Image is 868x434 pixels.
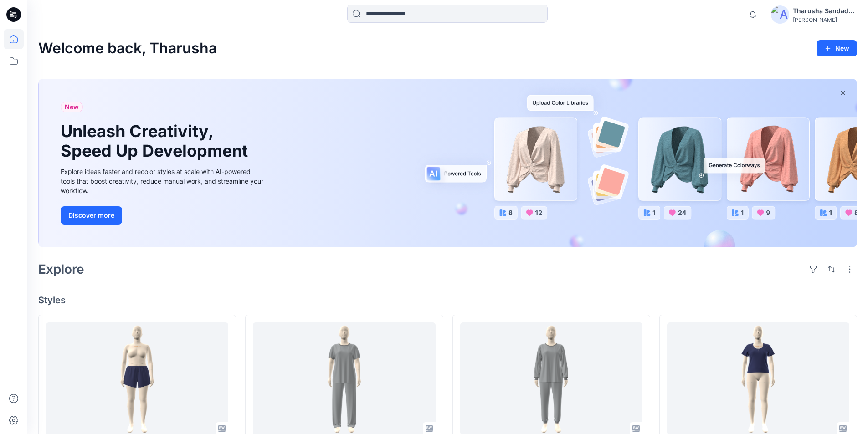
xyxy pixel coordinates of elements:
button: New [817,40,857,56]
div: Tharusha Sandadeepa [793,5,857,16]
h2: Explore [38,262,84,276]
span: New [65,102,79,112]
button: Discover more [61,206,122,225]
img: avatar [771,5,789,24]
h2: Welcome back, Tharusha [38,40,217,57]
div: Explore ideas faster and recolor styles at scale with AI-powered tools that boost creativity, red... [61,167,266,195]
a: Discover more [61,206,266,225]
h4: Styles [38,295,857,306]
h1: Unleash Creativity, Speed Up Development [61,122,252,161]
div: [PERSON_NAME] [793,16,857,23]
